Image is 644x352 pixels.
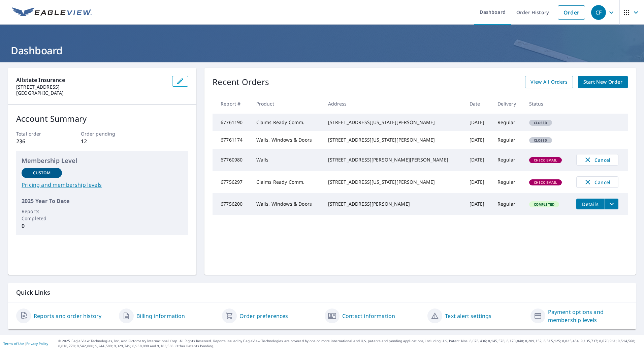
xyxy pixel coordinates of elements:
p: © 2025 Eagle View Technologies, Inc. and Pictometry International Corp. All Rights Reserved. Repo... [58,339,641,349]
p: Total order [16,130,59,137]
span: Check Email [530,180,561,185]
p: | [3,342,48,346]
a: Pricing and membership levels [22,181,183,189]
p: Recent Orders [213,76,269,88]
td: [DATE] [464,114,492,131]
span: Completed [530,202,558,207]
p: Allstate Insurance [16,76,167,84]
span: View All Orders [530,78,568,86]
td: 67761174 [213,131,251,149]
td: Claims Ready Comm. [251,171,323,193]
span: Cancel [583,156,611,164]
td: Regular [492,131,524,149]
div: [STREET_ADDRESS][PERSON_NAME][PERSON_NAME] [328,156,459,163]
p: [STREET_ADDRESS] [16,84,167,90]
span: Check Email [530,158,561,163]
p: Membership Level [22,156,183,165]
button: filesDropdownBtn-67756200 [605,199,618,209]
div: [STREET_ADDRESS][US_STATE][PERSON_NAME] [328,179,459,185]
a: Payment options and membership levels [548,308,628,324]
button: detailsBtn-67756200 [576,199,605,209]
a: Privacy Policy [26,341,48,346]
div: [STREET_ADDRESS][US_STATE][PERSON_NAME] [328,119,459,126]
td: 67761190 [213,114,251,131]
a: Terms of Use [3,341,24,346]
a: Billing information [136,312,185,320]
div: [STREET_ADDRESS][US_STATE][PERSON_NAME] [328,137,459,143]
button: Cancel [576,176,618,188]
td: 67760980 [213,149,251,171]
span: Details [580,201,601,207]
td: [DATE] [464,149,492,171]
p: 12 [81,137,124,145]
td: Walls, Windows & Doors [251,131,323,149]
th: Report # [213,94,251,114]
td: Regular [492,171,524,193]
span: Cancel [583,178,611,186]
div: [STREET_ADDRESS][PERSON_NAME] [328,201,459,207]
div: CF [591,5,606,20]
p: 2025 Year To Date [22,197,183,205]
td: [DATE] [464,131,492,149]
th: Status [524,94,571,114]
a: Text alert settings [445,312,491,320]
td: Regular [492,149,524,171]
a: Order preferences [239,312,288,320]
td: [DATE] [464,171,492,193]
p: 0 [22,222,62,230]
p: Custom [33,170,51,176]
h1: Dashboard [8,43,636,57]
p: Order pending [81,130,124,137]
a: View All Orders [525,76,573,88]
button: Cancel [576,154,618,166]
td: Walls, Windows & Doors [251,193,323,215]
td: [DATE] [464,193,492,215]
td: 67756200 [213,193,251,215]
a: Reports and order history [34,312,101,320]
p: [GEOGRAPHIC_DATA] [16,90,167,96]
td: 67756297 [213,171,251,193]
a: Start New Order [578,76,628,88]
img: EV Logo [12,7,92,18]
th: Date [464,94,492,114]
span: Closed [530,138,551,143]
a: Contact information [342,312,395,320]
th: Delivery [492,94,524,114]
td: Regular [492,114,524,131]
th: Product [251,94,323,114]
td: Regular [492,193,524,215]
p: Quick Links [16,288,628,297]
p: Reports Completed [22,208,62,222]
p: Account Summary [16,113,188,125]
span: Start New Order [583,78,622,86]
th: Address [323,94,464,114]
span: Closed [530,120,551,125]
td: Claims Ready Comm. [251,114,323,131]
a: Order [558,5,585,20]
td: Walls [251,149,323,171]
p: 236 [16,137,59,145]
